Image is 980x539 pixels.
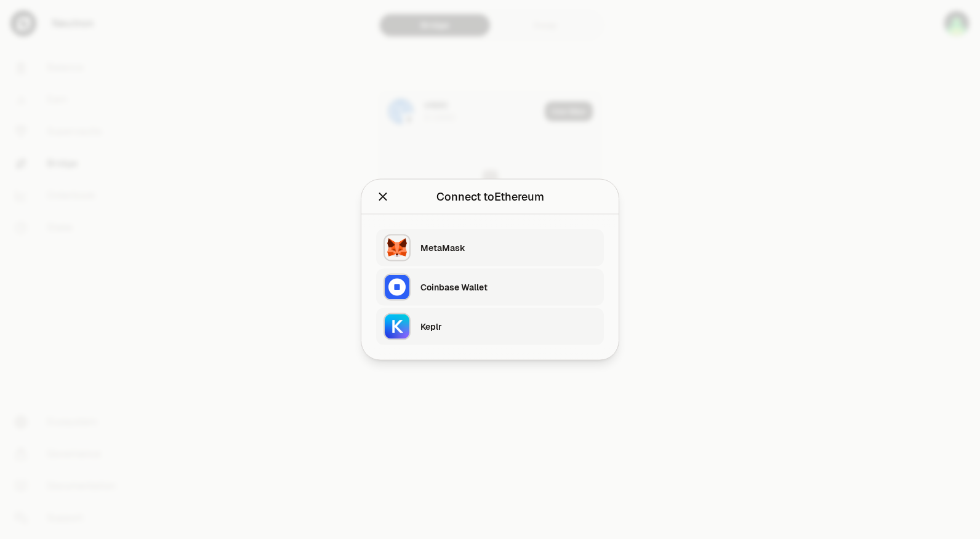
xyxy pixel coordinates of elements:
[384,234,411,262] img: MetaMask
[420,242,596,254] div: MetaMask
[376,269,604,306] button: Coinbase WalletCoinbase Wallet
[384,313,411,340] img: Keplr
[384,274,411,301] img: Coinbase Wallet
[376,308,604,345] button: KeplrKeplr
[420,321,596,333] div: Keplr
[420,281,596,293] div: Coinbase Wallet
[436,188,544,206] div: Connect to Ethereum
[376,230,604,266] button: MetaMaskMetaMask
[376,188,390,206] button: Close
